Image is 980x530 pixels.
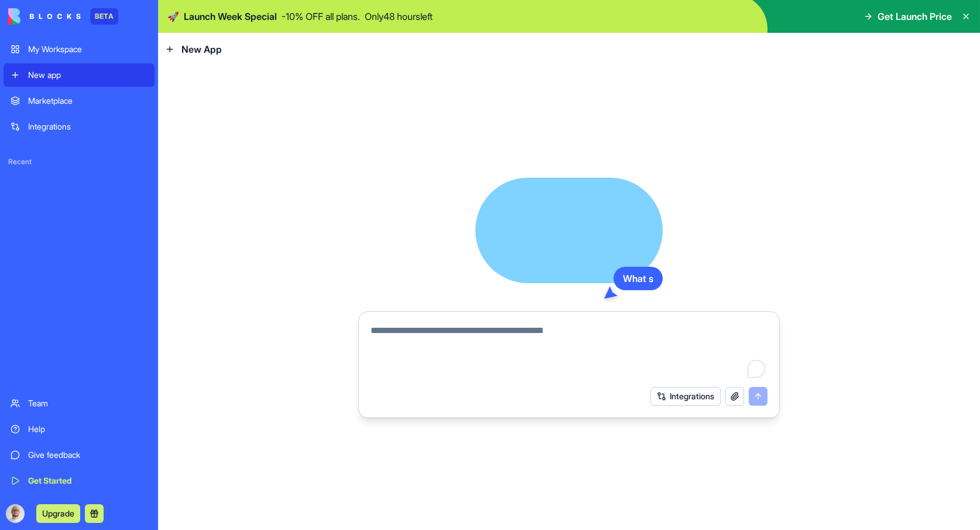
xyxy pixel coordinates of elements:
span: Recent [4,157,155,167]
a: Integrations [4,115,155,138]
span: New App [181,42,222,56]
div: BETA [90,8,118,25]
a: My Workspace [4,38,155,61]
img: ACg8ocKHBzcgBorBHL69-wXUamlAfqhtvUzLmsUPEoMUX9qgCDIQJkI=s96-c [6,504,25,523]
div: My Workspace [28,43,148,55]
a: Get Started [4,469,155,492]
a: New app [4,63,155,87]
a: Give feedback [4,443,155,467]
a: Help [4,417,155,441]
div: What s [614,267,663,290]
div: Help [28,423,148,435]
a: BETA [8,8,118,25]
div: New app [28,69,148,81]
div: Team [28,397,148,409]
a: Marketplace [4,89,155,113]
div: Get Started [28,475,148,487]
div: Marketplace [28,95,148,107]
div: Give feedback [28,449,148,461]
a: Team [4,392,155,415]
a: Upgrade [36,507,80,519]
p: Only 48 hours left [365,9,433,23]
button: Upgrade [36,504,80,523]
span: Launch Week Special [184,9,277,23]
p: - 10 % OFF all plans. [282,9,360,23]
div: Integrations [28,121,148,132]
button: Integrations [650,387,721,406]
span: Get Launch Price [878,9,952,23]
img: logo [8,8,81,25]
span: 🚀 [167,9,179,23]
textarea: To enrich screen reader interactions, please activate Accessibility in Grammarly extension settings [371,324,767,380]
